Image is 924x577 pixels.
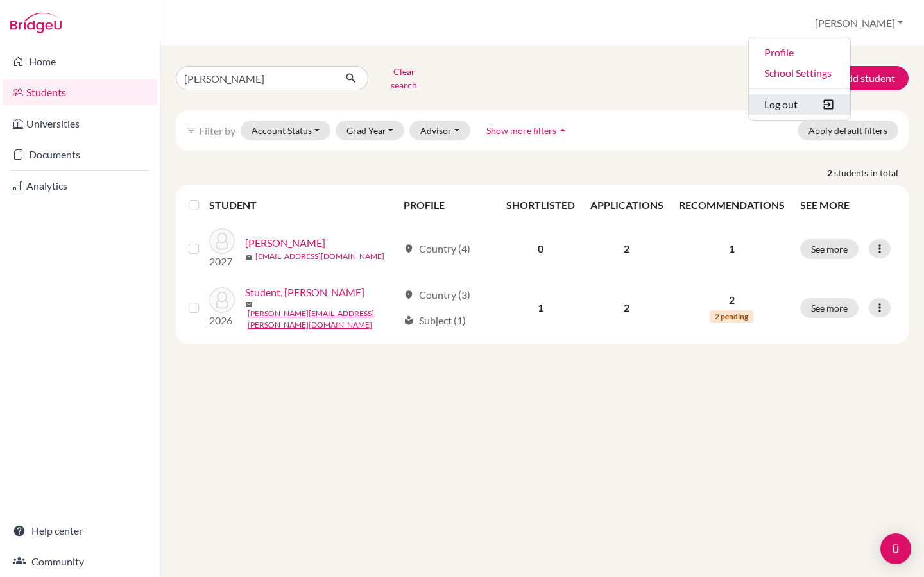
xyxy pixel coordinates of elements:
span: 2 pending [710,310,753,323]
a: [PERSON_NAME][EMAIL_ADDRESS][PERSON_NAME][DOMAIN_NAME] [248,308,398,331]
a: Home [3,49,157,74]
i: arrow_drop_up [556,124,569,137]
span: mail [245,253,253,261]
input: Find student by name... [176,66,335,90]
button: Add student [811,66,909,90]
a: Profile [749,42,850,63]
div: Open Intercom Messenger [880,533,911,564]
span: Show more filters [486,125,556,136]
a: Student, [PERSON_NAME] [245,285,364,300]
div: Country (3) [404,287,470,303]
a: Community [3,549,157,574]
strong: 2 [827,166,834,180]
th: PROFILE [396,190,499,221]
div: Country (4) [404,241,470,256]
span: location_on [404,290,414,300]
span: students in total [834,166,909,180]
a: Analytics [3,173,157,199]
img: Bridge-U [10,13,62,33]
i: filter_list [186,125,196,135]
button: See more [800,239,859,259]
th: SHORTLISTED [499,190,583,221]
button: Grad Year [336,121,405,140]
td: 2 [583,221,671,277]
a: [PERSON_NAME] [245,235,325,251]
span: location_on [404,244,414,254]
button: Apply default filters [798,121,898,140]
th: RECOMMENDATIONS [671,190,792,221]
td: 2 [583,277,671,339]
button: Account Status [241,121,330,140]
img: Gupta, Riya [209,228,235,254]
span: Filter by [199,124,235,137]
button: See more [800,298,859,318]
td: 1 [499,277,583,339]
button: Log out [749,94,850,115]
p: 2 [679,292,785,308]
p: 2026 [209,313,235,328]
th: STUDENT [209,190,396,221]
th: APPLICATIONS [583,190,671,221]
a: School Settings [749,63,850,83]
button: Show more filtersarrow_drop_up [475,121,580,140]
a: Students [3,79,157,105]
a: Universities [3,111,157,137]
img: Student, Riya [209,287,235,313]
span: local_library [404,315,414,326]
span: mail [245,301,253,308]
a: [EMAIL_ADDRESS][DOMAIN_NAME] [255,251,384,262]
div: Subject (1) [404,313,466,328]
ul: [PERSON_NAME] [748,37,851,121]
button: Clear search [368,62,440,95]
p: 1 [679,241,785,256]
p: 2027 [209,254,235,269]
button: Advisor [409,121,470,140]
td: 0 [499,221,583,277]
a: Documents [3,142,157,167]
a: Help center [3,518,157,544]
th: SEE MORE [792,190,903,221]
button: [PERSON_NAME] [809,11,909,35]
